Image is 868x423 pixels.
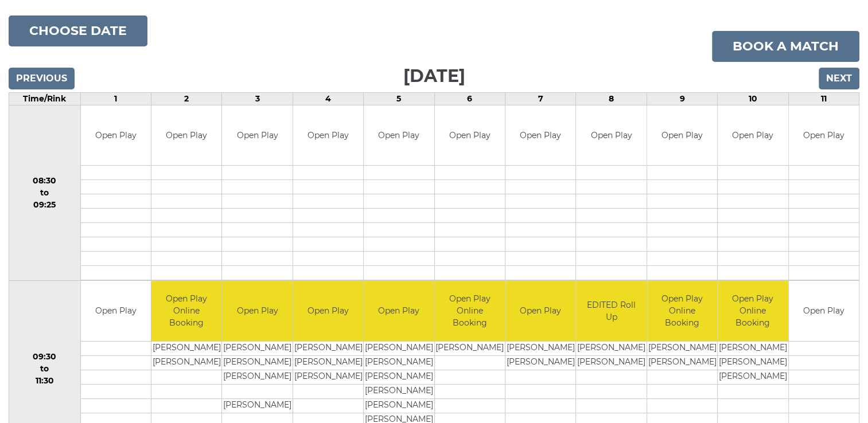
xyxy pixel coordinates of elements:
td: Open Play [789,105,859,166]
td: EDITED Roll Up [576,281,646,341]
a: Book a match [712,31,859,62]
td: Open Play [576,105,646,166]
td: [PERSON_NAME] [151,341,221,355]
td: 3 [222,92,293,105]
input: Next [819,68,859,89]
td: 11 [788,92,859,105]
td: Open Play [505,105,575,166]
td: [PERSON_NAME] [718,355,788,370]
td: [PERSON_NAME] [222,398,292,413]
td: Open Play [222,105,292,166]
td: [PERSON_NAME] [505,355,575,370]
td: Open Play [364,281,434,341]
td: 7 [505,92,575,105]
td: Open Play [81,105,151,166]
td: Open Play Online Booking [718,281,788,341]
td: Open Play Online Booking [435,281,505,341]
td: [PERSON_NAME] [222,341,292,355]
td: 6 [434,92,505,105]
td: 1 [80,92,151,105]
td: [PERSON_NAME] [222,370,292,384]
td: [PERSON_NAME] [222,355,292,370]
td: Open Play [435,105,505,166]
td: [PERSON_NAME] [647,341,717,355]
td: [PERSON_NAME] [364,398,434,413]
td: [PERSON_NAME] [576,341,646,355]
td: Open Play [222,281,292,341]
td: Open Play [293,281,363,341]
td: 4 [293,92,363,105]
td: [PERSON_NAME] [647,355,717,370]
input: Previous [9,68,75,89]
td: [PERSON_NAME] [576,355,646,370]
td: [PERSON_NAME] [293,355,363,370]
td: Open Play [364,105,434,166]
td: [PERSON_NAME] [151,355,221,370]
td: Open Play [81,281,151,341]
button: Choose date [9,15,147,46]
td: Open Play Online Booking [151,281,221,341]
td: Open Play [789,281,859,341]
td: [PERSON_NAME] [364,341,434,355]
td: 5 [364,92,434,105]
td: [PERSON_NAME] [364,370,434,384]
td: [PERSON_NAME] [293,370,363,384]
td: [PERSON_NAME] [718,370,788,384]
td: [PERSON_NAME] [364,355,434,370]
td: 2 [151,92,221,105]
td: [PERSON_NAME] [435,341,505,355]
td: [PERSON_NAME] [505,341,575,355]
td: Open Play [151,105,221,166]
td: Open Play Online Booking [647,281,717,341]
td: [PERSON_NAME] [718,341,788,355]
td: [PERSON_NAME] [293,341,363,355]
td: 9 [647,92,717,105]
td: Open Play [718,105,788,166]
td: Open Play [293,105,363,166]
td: [PERSON_NAME] [364,384,434,398]
td: 8 [576,92,647,105]
td: Open Play [505,281,575,341]
td: Time/Rink [9,92,81,105]
td: 10 [718,92,788,105]
td: Open Play [647,105,717,166]
td: 08:30 to 09:25 [9,105,81,281]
